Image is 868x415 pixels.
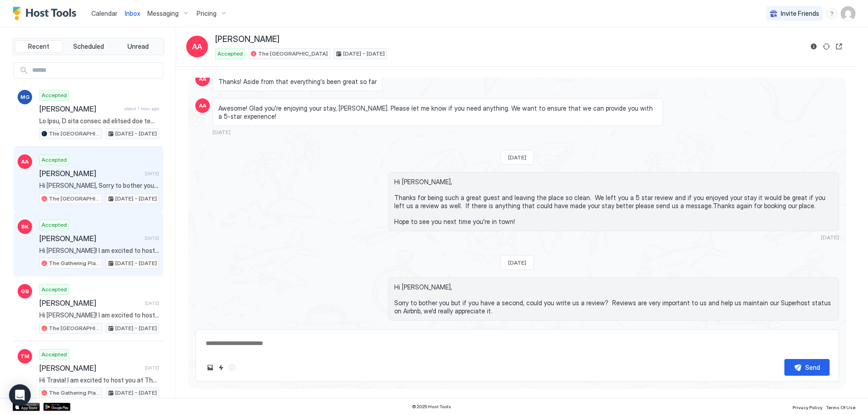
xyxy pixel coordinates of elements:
span: Thanks! Aside from that everything's been great so far [218,78,377,86]
span: [DATE] [821,234,839,241]
span: The [GEOGRAPHIC_DATA] [49,130,100,138]
span: about 1 hour ago [124,106,159,112]
button: Sync reservation [821,41,832,52]
span: Accepted [42,91,67,99]
span: Calendar [91,9,118,17]
span: TM [20,352,29,360]
span: [DATE] - [DATE] [343,50,385,58]
span: [DATE] - [DATE] [115,324,157,332]
a: Terms Of Use [826,402,855,411]
span: Hi Travia! I am excited to host you at The Gathering Place! LOCATION: [STREET_ADDRESS] KEY: There... [39,376,159,384]
span: [DATE] [145,365,159,371]
span: [DATE] [508,259,526,266]
button: Recent [15,40,63,53]
span: Accepted [42,350,67,359]
span: Inbox [125,9,140,17]
button: Open reservation [834,41,844,52]
span: The [GEOGRAPHIC_DATA] [258,50,328,58]
a: App Store [13,403,40,411]
span: [PERSON_NAME] [39,234,141,243]
span: [DATE] [145,300,159,306]
span: Accepted [217,50,243,58]
div: menu [826,8,837,19]
span: Awesome! Glad you're enjoying your stay, [PERSON_NAME]. Please let me know if you need anything. ... [218,104,657,120]
span: Accepted [42,221,67,229]
span: [PERSON_NAME] [39,104,121,113]
span: The Gathering Place [49,259,100,267]
a: Calendar [91,9,118,18]
span: [DATE] [145,235,159,241]
span: Scheduled [73,42,104,51]
span: Pricing [197,9,217,18]
span: [DATE] - [DATE] [115,389,157,397]
span: AA [192,41,202,52]
span: The Gathering Place [49,389,100,397]
span: AA [199,102,206,110]
a: Google Play Store [43,403,71,411]
span: [PERSON_NAME] [215,34,279,45]
span: GB [21,287,29,295]
button: Send [784,359,830,376]
span: [PERSON_NAME] [39,298,141,308]
span: [DATE] - [DATE] [115,259,157,267]
span: [DATE] - [DATE] [115,130,157,138]
button: Unread [114,40,162,53]
span: [PERSON_NAME] [39,364,141,373]
span: Lo Ipsu, D sita consec ad elitsed doe temp inc utla etdoloremag aliqu enim admi ve Qui Nostrude U... [39,117,159,125]
span: Accepted [42,156,67,164]
span: © 2025 Host Tools [412,404,451,410]
button: Scheduled [65,40,113,53]
span: MG [20,93,30,101]
span: Messaging [147,9,179,18]
div: Send [805,363,820,372]
span: Invite Friends [781,9,819,18]
a: Inbox [125,9,140,18]
span: Recent [28,42,49,51]
div: tab-group [13,38,164,55]
a: Host Tools Logo [13,7,80,20]
span: The [GEOGRAPHIC_DATA] [49,324,100,332]
span: Hi [PERSON_NAME], Sorry to bother you but if you have a second, could you write us a review? Revi... [39,182,159,190]
span: Hi [PERSON_NAME]! I am excited to host you at The [GEOGRAPHIC_DATA]! LOCATION: [STREET_ADDRESS] K... [39,311,159,319]
button: Reservation information [808,41,819,52]
div: Open Intercom Messenger [9,384,31,406]
span: [DATE] [508,154,526,161]
span: Accepted [42,285,67,294]
div: User profile [841,6,855,21]
span: [PERSON_NAME] [39,169,141,178]
input: Input Field [28,63,163,78]
span: The [GEOGRAPHIC_DATA] [49,195,100,203]
span: BK [21,223,28,231]
span: Hi [PERSON_NAME], Sorry to bother you but if you have a second, could you write us a review? Revi... [394,283,833,315]
span: [DATE] [145,171,159,177]
span: Hi [PERSON_NAME], Thanks for being such a great guest and leaving the place so clean. We left you... [394,178,833,225]
span: Privacy Policy [793,405,822,410]
span: Unread [127,42,149,51]
span: Hi [PERSON_NAME]! I am excited to host you at The Gathering Place! LOCATION: [STREET_ADDRESS] KEY... [39,247,159,255]
span: [DATE] [212,129,231,135]
span: AA [21,158,28,166]
span: Terms Of Use [826,405,855,410]
span: [DATE] - [DATE] [115,195,157,203]
span: AA [199,75,206,83]
button: Quick reply [216,362,226,373]
button: Upload image [205,362,216,373]
a: Privacy Policy [793,402,822,411]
